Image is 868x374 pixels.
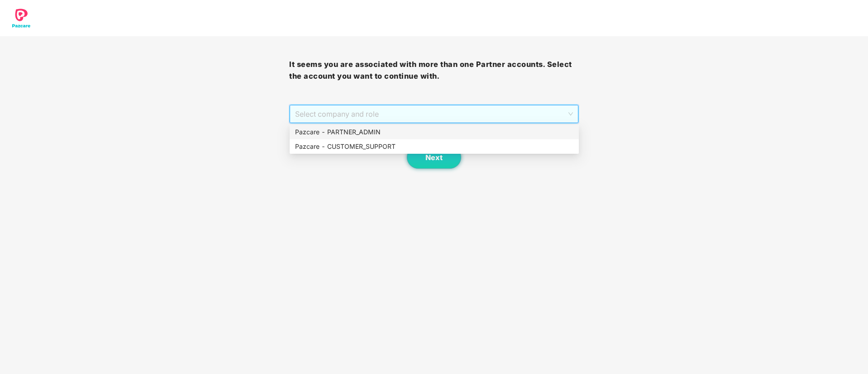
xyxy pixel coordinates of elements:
[425,153,443,162] span: Next
[295,105,572,123] span: Select company and role
[295,142,573,151] div: Pazcare - CUSTOMER_SUPPORT
[290,139,579,154] div: Pazcare - CUSTOMER_SUPPORT
[290,125,579,139] div: Pazcare - PARTNER_ADMIN
[289,59,578,82] h3: It seems you are associated with more than one Partner accounts. Select the account you want to c...
[295,127,573,137] div: Pazcare - PARTNER_ADMIN
[407,146,461,169] button: Next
